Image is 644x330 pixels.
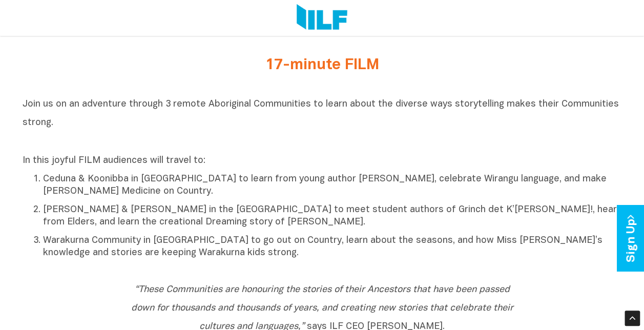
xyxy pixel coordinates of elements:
p: [PERSON_NAME] & [PERSON_NAME] in the [GEOGRAPHIC_DATA] to meet student authors of Grinch det K’[P... [43,204,622,229]
p: In this joyful FILM audiences will travel to: [23,155,622,167]
img: Logo [297,4,347,32]
p: Ceduna & Koonibba in [GEOGRAPHIC_DATA] to learn from young author [PERSON_NAME], celebrate Wirang... [43,173,622,198]
span: Join us on an adventure through 3 remote Aboriginal Communities to learn about the diverse ways s... [23,100,619,127]
p: Warakurna Community in [GEOGRAPHIC_DATA] to go out on Country, learn about the seasons, and how M... [43,235,622,259]
h2: 17-minute FILM [130,57,514,74]
div: Scroll Back to Top [625,311,640,326]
